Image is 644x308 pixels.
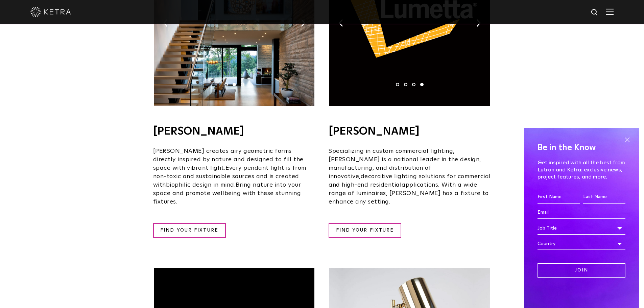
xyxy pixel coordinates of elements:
[153,223,226,238] a: FIND YOUR FIXTURE
[538,263,625,278] input: Join
[329,182,489,205] span: applications. With a wide range of luminaires, [PERSON_NAME] has a fixture to enhance any setting.
[153,148,304,171] span: [PERSON_NAME] creates airy geometric forms directly inspired by nature and designed to fill the s...
[329,148,455,154] span: Specializing in custom commercial lighting,
[538,206,625,219] input: Email
[538,159,625,180] p: Get inspired with all the best from Lutron and Ketra: exclusive news, project features, and more.
[153,165,306,188] span: Every pendant light is from non-toxic and sustainable sources and is created with
[591,8,599,17] img: search icon
[538,191,580,204] input: First Name
[329,157,380,163] span: [PERSON_NAME]
[329,157,481,180] span: is a national leader in the design, manufacturing, and distribution of innovative,
[329,173,491,188] span: decorative lighting solutions for commercial and high-end residential
[153,126,315,137] h4: [PERSON_NAME]
[538,141,625,154] h4: Be in the Know
[538,237,625,250] div: Country
[153,147,315,206] p: biophilic design in mind.
[153,182,301,205] span: Bring nature into your space and promote wellbeing with these stunning fixtures.
[538,222,625,235] div: Job Title
[329,126,491,137] h4: [PERSON_NAME]
[329,223,401,238] a: FIND YOUR FIXTURE
[606,8,614,15] img: Hamburger%20Nav.svg
[30,7,71,17] img: ketra-logo-2019-white
[583,191,625,204] input: Last Name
